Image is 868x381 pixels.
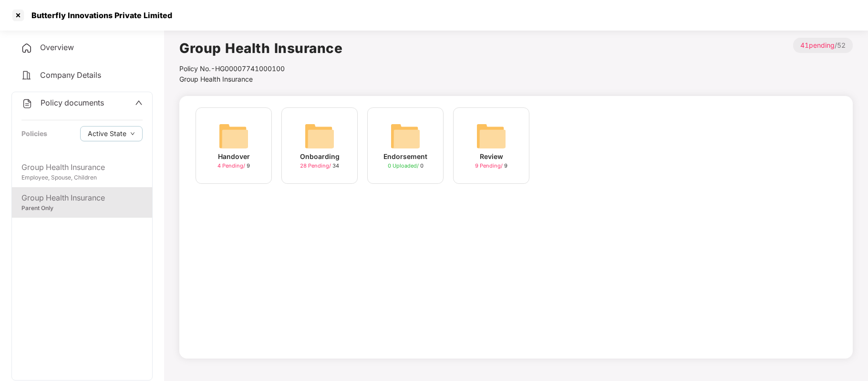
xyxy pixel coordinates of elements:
[300,162,339,170] div: 34
[800,41,835,49] span: 41 pending
[21,98,33,109] img: svg+xml;base64,PHN2ZyB4bWxucz0iaHR0cDovL3d3dy53My5vcmcvMjAwMC9zdmciIHdpZHRoPSIyNCIgaGVpZ2h0PSIyNC...
[40,70,101,80] span: Company Details
[21,204,143,213] div: Parent Only
[793,38,853,53] p: / 52
[475,162,507,170] div: 9
[300,162,332,169] span: 28 Pending /
[179,63,342,74] div: Policy No.- HG00007741000100
[88,128,126,139] span: Active State
[130,131,135,137] span: down
[21,161,143,173] div: Group Health Insurance
[135,99,143,106] span: up
[217,162,250,170] div: 9
[388,162,424,170] div: 0
[21,42,32,54] img: svg+xml;base64,PHN2ZyB4bWxucz0iaHR0cDovL3d3dy53My5vcmcvMjAwMC9zdmciIHdpZHRoPSIyNCIgaGVpZ2h0PSIyNC...
[217,162,247,169] span: 4 Pending /
[21,128,47,139] div: Policies
[41,98,104,107] span: Policy documents
[300,151,340,162] div: Onboarding
[390,121,421,151] img: svg+xml;base64,PHN2ZyB4bWxucz0iaHR0cDovL3d3dy53My5vcmcvMjAwMC9zdmciIHdpZHRoPSI2NCIgaGVpZ2h0PSI2NC...
[388,162,420,169] span: 0 Uploaded /
[476,121,506,151] img: svg+xml;base64,PHN2ZyB4bWxucz0iaHR0cDovL3d3dy53My5vcmcvMjAwMC9zdmciIHdpZHRoPSI2NCIgaGVpZ2h0PSI2NC...
[475,162,504,169] span: 9 Pending /
[480,151,503,162] div: Review
[304,121,335,151] img: svg+xml;base64,PHN2ZyB4bWxucz0iaHR0cDovL3d3dy53My5vcmcvMjAwMC9zdmciIHdpZHRoPSI2NCIgaGVpZ2h0PSI2NC...
[218,121,249,151] img: svg+xml;base64,PHN2ZyB4bWxucz0iaHR0cDovL3d3dy53My5vcmcvMjAwMC9zdmciIHdpZHRoPSI2NCIgaGVpZ2h0PSI2NC...
[80,126,143,141] button: Active Statedown
[179,75,253,83] span: Group Health Insurance
[21,70,32,81] img: svg+xml;base64,PHN2ZyB4bWxucz0iaHR0cDovL3d3dy53My5vcmcvMjAwMC9zdmciIHdpZHRoPSIyNCIgaGVpZ2h0PSIyNC...
[40,42,74,52] span: Overview
[26,11,172,20] div: Butterfly Innovations Private Limited
[179,38,342,59] h1: Group Health Insurance
[218,151,250,162] div: Handover
[21,192,143,204] div: Group Health Insurance
[383,151,427,162] div: Endorsement
[21,173,143,182] div: Employee, Spouse, Children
